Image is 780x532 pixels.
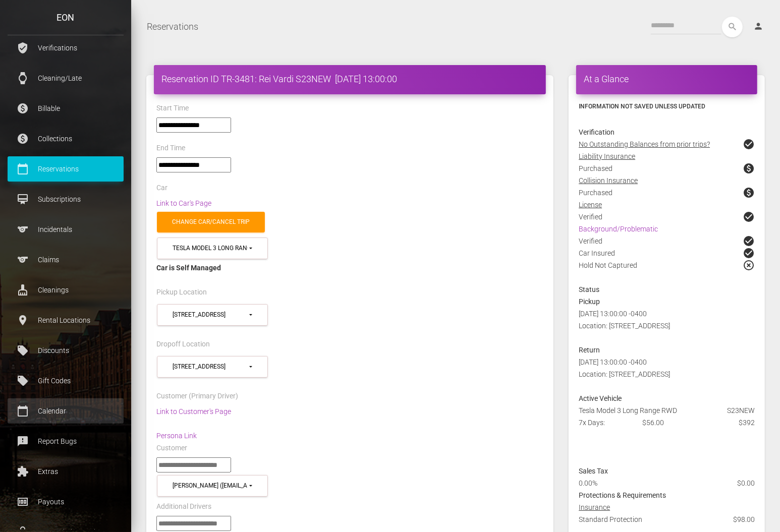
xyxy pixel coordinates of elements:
div: Car is Self Managed [156,262,543,274]
div: Verified [571,211,762,223]
button: 50 White Street (10013) [157,356,268,378]
a: Change car/cancel trip [157,212,265,232]
span: [DATE] 13:00:00 -0400 Location: [STREET_ADDRESS] [579,310,670,330]
p: Billable [15,101,116,116]
label: Start Time [156,103,189,113]
a: feedback Report Bugs [8,429,124,454]
a: extension Extras [8,459,124,484]
strong: Sales Tax [579,467,608,475]
span: check_circle [743,211,755,223]
div: $56.00 [635,417,699,429]
a: Background/Problematic [579,225,658,233]
strong: Active Vehicle [579,394,622,402]
label: Pickup Location [156,287,207,298]
div: 7x Days: [571,417,635,429]
h4: Reservation ID TR-3481: Rei Vardi S23NEW [DATE] 13:00:00 [161,73,538,85]
p: Calendar [15,403,116,419]
a: local_offer Discounts [8,338,124,363]
span: paid [743,162,755,174]
strong: Protections & Requirements [579,491,666,499]
p: Report Bugs [15,434,116,449]
p: Payouts [15,494,116,509]
a: calendar_today Calendar [8,398,124,424]
p: Extras [15,464,116,479]
div: Tesla Model 3 Long Range RWD [571,404,762,417]
p: Verifications [15,40,116,55]
span: check_circle [743,235,755,247]
span: paid [743,187,755,199]
h4: At a Glance [584,73,750,85]
i: person [753,21,763,31]
a: paid Collections [8,126,124,151]
h6: Information not saved unless updated [579,102,755,111]
div: Tesla Model 3 Long Range RWD (S23NEW in 10013) [173,244,248,253]
div: Purchased [571,187,762,199]
u: Collision Insurance [579,176,638,185]
a: sports Claims [8,247,124,272]
a: Link to Car's Page [156,199,211,207]
span: check_circle [743,247,755,259]
a: Reservations [147,14,198,39]
div: [STREET_ADDRESS] [173,363,248,371]
u: Insurance [579,503,610,511]
a: money Payouts [8,489,124,514]
strong: Return [579,346,600,354]
button: Rei Vardi (reivardi++test2@gmail.com) [157,475,268,497]
p: Reservations [15,161,116,176]
span: S23NEW [727,404,755,417]
span: $98.00 [733,513,755,525]
div: Hold Not Captured [571,259,762,283]
strong: Verification [579,128,615,136]
p: Discounts [15,343,116,358]
p: Gift Codes [15,373,116,388]
a: place Rental Locations [8,308,124,333]
strong: Pickup [579,298,600,306]
p: Collections [15,131,116,146]
p: Rental Locations [15,313,116,328]
p: Cleanings [15,282,116,298]
div: [PERSON_NAME] ([EMAIL_ADDRESS][DOMAIN_NAME]) [173,482,248,490]
span: check_circle [743,138,755,150]
a: paid Billable [8,96,124,121]
div: Car Insured [571,247,762,259]
a: sports Incidentals [8,217,124,242]
p: Cleaning/Late [15,71,116,86]
label: Customer (Primary Driver) [156,391,238,401]
a: card_membership Subscriptions [8,187,124,212]
span: $0.00 [737,477,755,489]
a: calendar_today Reservations [8,156,124,182]
span: [DATE] 13:00:00 -0400 Location: [STREET_ADDRESS] [579,358,670,378]
a: watch Cleaning/Late [8,66,124,91]
div: Verified [571,235,762,247]
a: local_offer Gift Codes [8,368,124,393]
button: 50 White Street (10013) [157,304,268,326]
a: Link to Customer's Page [156,407,231,416]
span: $392 [739,417,755,429]
p: Subscriptions [15,192,116,207]
label: Car [156,183,168,193]
button: Tesla Model 3 Long Range RWD (S23NEW in 10013) [157,238,268,259]
a: verified_user Verifications [8,35,124,61]
u: Liability Insurance [579,152,635,160]
label: End Time [156,143,185,153]
a: person [746,17,772,37]
u: No Outstanding Balances from prior trips? [579,140,710,148]
a: Persona Link [156,432,197,440]
button: search [722,17,743,37]
u: License [579,201,602,209]
label: Customer [156,443,187,453]
span: highlight_off [743,259,755,271]
div: Purchased [571,162,762,174]
strong: Status [579,285,599,293]
div: 0.00% [571,477,698,489]
label: Additional Drivers [156,502,211,512]
label: Dropoff Location [156,339,210,349]
div: [STREET_ADDRESS] [173,311,248,319]
a: cleaning_services Cleanings [8,277,124,303]
p: Claims [15,252,116,267]
p: Incidentals [15,222,116,237]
